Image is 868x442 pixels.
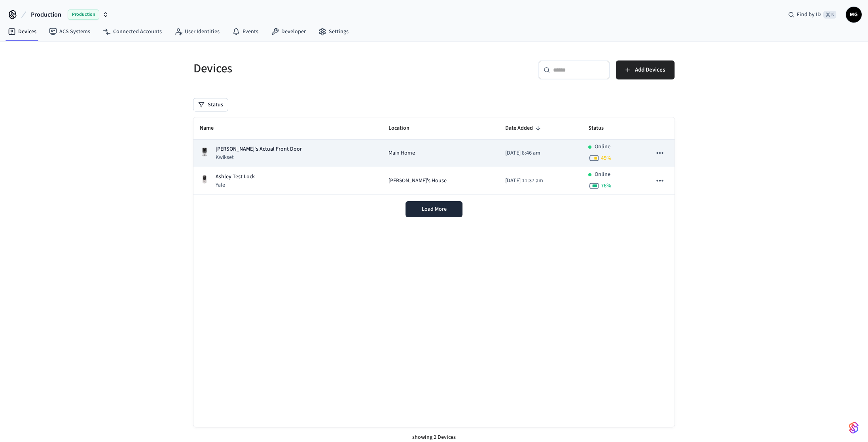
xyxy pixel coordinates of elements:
p: Yale [216,181,255,189]
span: Production [31,10,61,19]
p: Ashley Test Lock [216,173,255,181]
p: Kwikset [216,153,302,161]
span: Name [200,122,224,134]
button: Add Devices [616,60,675,79]
button: MG [846,7,862,23]
span: Find by ID [797,11,821,19]
button: Load More [406,201,462,217]
a: User Identities [168,25,226,39]
span: ⌘ K [823,11,836,19]
span: 45 % [601,154,611,162]
span: Main Home [389,149,415,157]
span: Add Devices [635,65,665,75]
a: Connected Accounts [97,25,168,39]
span: Location [389,122,420,134]
a: Developer [265,25,312,39]
span: Production [68,9,99,20]
span: Load More [422,205,447,213]
span: 76 % [601,182,611,190]
img: Yale Assure Touchscreen Wifi Smart Lock, Satin Nickel, Front [200,175,209,184]
a: Events [226,25,265,39]
span: [PERSON_NAME]'s House [389,177,447,185]
a: Devices [2,25,43,39]
p: Online [595,170,610,179]
span: MG [847,8,861,22]
img: Kwikset Halo Touchscreen Wifi Enabled Smart Lock, Polished Chrome, Front [200,147,209,157]
button: Status [193,98,228,111]
img: SeamLogoGradient.69752ec5.svg [849,421,859,434]
p: [DATE] 8:46 am [505,149,576,157]
p: Online [595,143,610,151]
h5: Devices [193,60,429,77]
div: Find by ID⌘ K [782,8,843,22]
a: ACS Systems [43,25,97,39]
p: [PERSON_NAME]'s Actual Front Door [216,145,302,153]
table: sticky table [193,117,675,195]
a: Settings [312,25,355,39]
span: Date Added [505,122,543,134]
span: Status [588,122,614,134]
p: [DATE] 11:37 am [505,177,576,185]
